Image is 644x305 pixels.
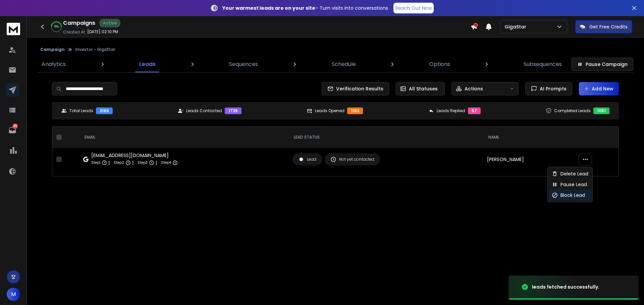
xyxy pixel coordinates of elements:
a: Schedule [328,56,360,72]
p: Step 2 [114,159,124,166]
a: 45 [6,124,19,137]
div: 1726 [225,107,241,114]
p: Reach Out Now [395,5,432,11]
div: [EMAIL_ADDRESS][DOMAIN_NAME] [91,152,178,159]
p: – Turn visits into conversations [222,5,388,11]
p: | [108,159,110,166]
p: Leads [139,60,156,68]
a: Sequences [225,56,262,72]
button: AI Prompts [525,82,572,95]
p: Leads Replied [437,108,465,113]
div: leads fetched successfully. [532,284,599,290]
p: | [132,159,133,166]
th: LEAD STATUS [288,127,483,148]
div: 1051 [593,107,609,114]
a: Analytics [38,56,70,72]
a: Options [425,56,454,72]
p: Leads Contacted [186,108,222,113]
button: M [7,288,20,301]
p: Total Leads [69,108,93,113]
p: Sequences [229,60,258,68]
p: Schedule [332,60,356,68]
button: Pause Campaign [571,58,633,71]
button: Add New [579,82,619,95]
p: Created At: [63,29,86,35]
h1: Campaigns [63,19,95,27]
img: logo [7,23,20,35]
p: Investor - GigaStar [75,47,115,52]
div: Not yet contacted [330,156,374,162]
a: Reach Out Now [393,3,434,13]
p: Block Lead [560,192,585,199]
span: Verification Results [333,85,383,92]
p: Subsequences [524,60,562,68]
p: Step 3 [138,159,148,166]
p: Options [429,60,450,68]
p: Analytics [42,60,66,68]
button: Verification Results [322,82,389,95]
p: Leads Opened [315,108,344,113]
p: 51 % [54,25,59,29]
div: 57 [468,107,481,114]
th: EMAIL [79,127,288,148]
strong: Your warmest leads are on your site [222,5,315,11]
p: Step 4 [161,159,171,166]
div: Active [99,19,120,27]
p: GigaStar [504,23,529,30]
a: Leads [135,56,160,72]
div: 2166 [96,107,113,114]
span: AI Prompts [537,85,567,92]
button: Campaign [40,47,65,52]
p: [DATE] 02:10 PM [87,29,118,34]
td: [PERSON_NAME] [483,148,575,171]
p: All Statuses [409,85,438,92]
div: 1182 [347,107,363,114]
p: Pause Lead [560,181,587,188]
p: 45 [12,124,18,129]
th: NAME [483,127,575,148]
p: Completed Leads [554,108,591,113]
p: Step 1 [91,159,100,166]
p: | [156,159,157,166]
button: Get Free Credits [575,20,632,33]
p: Get Free Credits [589,23,628,30]
p: Delete Lead [560,170,588,177]
p: Actions [465,85,483,92]
div: Lead [298,156,316,162]
a: Subsequences [520,56,566,72]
